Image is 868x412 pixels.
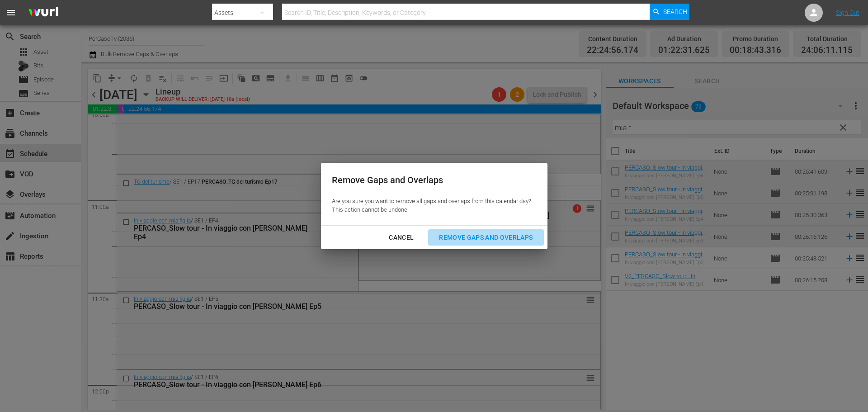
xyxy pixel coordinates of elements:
[332,174,531,187] div: Remove Gaps and Overlaps
[663,4,687,20] span: Search
[428,229,543,246] button: Remove Gaps and Overlaps
[378,229,425,246] button: Cancel
[332,197,531,206] p: Are you sure you want to remove all gaps and overlaps from this calendar day?
[836,9,859,16] a: Sign Out
[382,232,421,243] div: Cancel
[5,7,16,18] span: menu
[332,206,531,214] p: This action cannot be undone.
[22,2,65,24] img: ans4CAIJ8jUAAAAAAAAAAAAAAAAAAAAAAAAgQb4GAAAAAAAAAAAAAAAAAAAAAAAAJMjXAAAAAAAAAAAAAAAAAAAAAAAAgAT5G...
[432,232,540,243] div: Remove Gaps and Overlaps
